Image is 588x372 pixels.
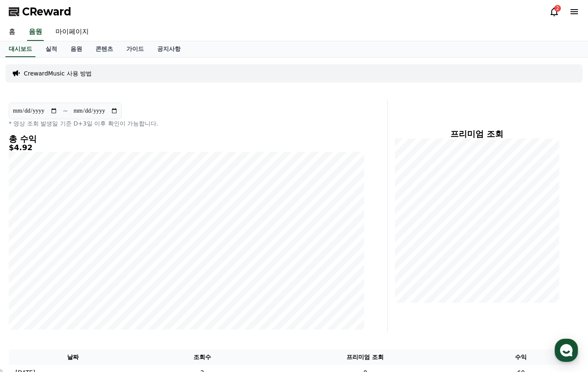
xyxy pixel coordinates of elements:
a: 음원 [27,23,44,41]
a: CrewardMusic 사용 방법 [24,69,92,78]
a: CReward [9,5,71,18]
a: 가이드 [120,41,151,57]
span: CReward [22,5,71,18]
th: 프리미엄 조회 [268,349,463,365]
a: 마이페이지 [49,23,95,41]
h4: 총 수익 [9,134,364,143]
h4: 프리미엄 조회 [395,129,559,138]
a: 실적 [39,41,64,57]
h5: $4.92 [9,143,364,152]
a: 음원 [64,41,89,57]
a: 2 [549,7,559,17]
p: * 영상 조회 발생일 기준 D+3일 이후 확인이 가능합니다. [9,119,364,128]
a: 홈 [2,23,22,41]
div: 2 [554,5,561,12]
th: 날짜 [9,349,137,365]
a: 콘텐츠 [89,41,120,57]
th: 수익 [463,349,579,365]
a: 공지사항 [151,41,187,57]
th: 조회수 [137,349,268,365]
p: ~ [63,106,68,116]
a: 대시보드 [5,41,35,57]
